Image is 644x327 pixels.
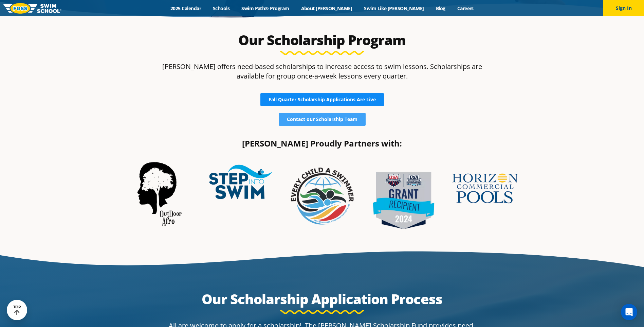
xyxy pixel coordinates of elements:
div: TOP [13,305,21,315]
h4: [PERSON_NAME] Proudly Partners with: [122,139,522,148]
div: Open Intercom Messenger [621,304,637,320]
a: About [PERSON_NAME] [295,5,358,12]
img: FOSS Swim School Logo [3,3,61,14]
a: Fall Quarter Scholarship Applications Are Live [260,93,384,106]
a: Swim Path® Program [236,5,295,12]
p: [PERSON_NAME] offers need-based scholarships to increase access to swim lessons. Scholarships are... [162,62,482,81]
span: Contact our Scholarship Team [287,117,357,122]
a: Blog [430,5,451,12]
a: Contact our Scholarship Team [279,113,366,126]
a: 2025 Calendar [165,5,207,12]
h2: Our Scholarship Application Process [162,291,482,307]
a: Careers [451,5,479,12]
a: Swim Like [PERSON_NAME] [358,5,430,12]
span: Fall Quarter Scholarship Applications Are Live [269,97,376,102]
h2: Our Scholarship Program [162,32,482,48]
a: Schools [207,5,236,12]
